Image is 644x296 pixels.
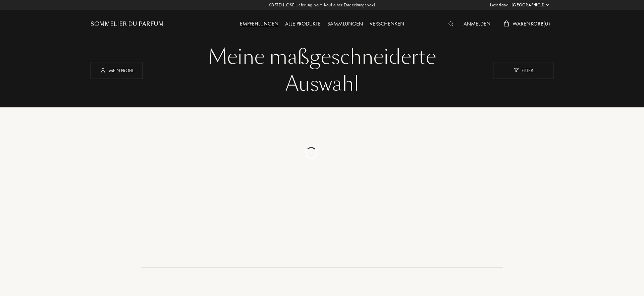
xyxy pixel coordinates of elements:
div: Mein Profil [91,62,143,79]
div: Meine maßgeschneiderte [96,44,548,70]
img: profil_icn_w.svg [100,67,106,73]
div: Anmelden [460,20,494,29]
a: Sammlungen [324,20,366,27]
div: Sammlungen [324,20,366,29]
div: Empfehlungen [236,20,282,29]
a: Alle Produkte [282,20,324,27]
div: Auswahl [96,70,548,97]
a: Sommelier du Parfum [91,20,164,28]
a: Anmelden [460,20,494,27]
img: cart_white.svg [504,20,509,27]
img: search_icn_white.svg [448,21,453,26]
div: Verschenken [366,20,408,29]
img: new_filter_w.svg [514,68,519,72]
a: Verschenken [366,20,408,27]
span: Warenkorb ( 0 ) [513,20,550,27]
span: Lieferland: [490,2,510,8]
div: Filter [493,62,553,79]
a: Empfehlungen [236,20,282,27]
div: Alle Produkte [282,20,324,29]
